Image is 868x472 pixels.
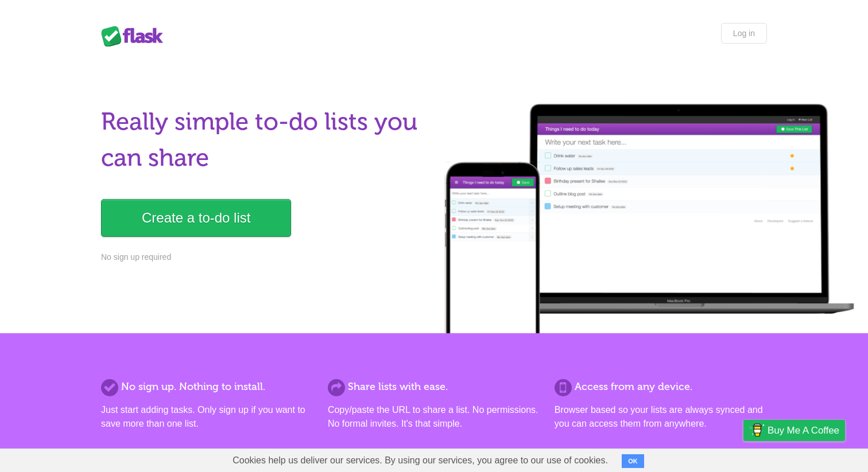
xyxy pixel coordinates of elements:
[101,379,313,395] h2: No sign up. Nothing to install.
[328,379,540,395] h2: Share lists with ease.
[328,403,540,431] p: Copy/paste the URL to share a list. No permissions. No formal invites. It's that simple.
[555,379,767,395] h2: Access from any device.
[555,403,767,431] p: Browser based so your lists are always synced and you can access them from anywhere.
[101,199,291,237] a: Create a to-do list
[101,403,313,431] p: Just start adding tasks. Only sign up if you want to save more than one list.
[768,420,839,440] span: Buy me a coffee
[221,449,619,472] span: Cookies help us deliver our services. By using our services, you agree to our use of cookies.
[743,420,845,441] a: Buy me a coffee
[721,23,767,44] a: Log in
[101,26,170,46] div: Flask Lists
[101,104,427,176] h1: Really simple to-do lists you can share
[101,251,427,263] p: No sign up required
[622,454,644,468] button: OK
[749,420,765,440] img: Buy me a coffee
